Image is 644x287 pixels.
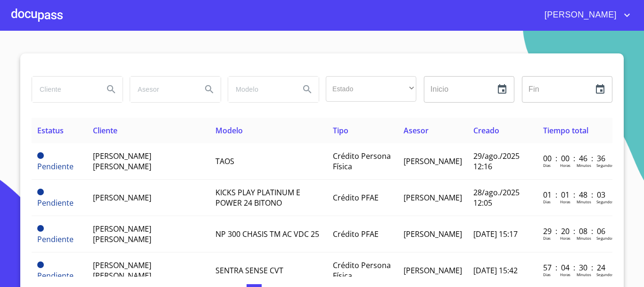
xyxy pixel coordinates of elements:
[543,226,607,236] p: 29 : 20 : 08 : 06
[37,261,44,268] span: Pendiente
[577,199,591,204] p: Minutos
[404,156,462,166] span: [PERSON_NAME]
[215,265,283,276] span: SENTRA SENSE CVT
[333,260,391,281] span: Crédito Persona Física
[543,125,588,136] span: Tiempo total
[296,78,319,101] button: Search
[333,229,379,239] span: Crédito PFAE
[93,125,117,136] span: Cliente
[543,163,551,168] p: Dias
[37,161,74,172] span: Pendiente
[473,151,520,172] span: 29/ago./2025 12:16
[100,78,123,101] button: Search
[404,265,462,276] span: [PERSON_NAME]
[596,163,614,168] p: Segundos
[32,77,96,102] input: search
[543,199,551,204] p: Dias
[404,229,462,239] span: [PERSON_NAME]
[560,199,570,204] p: Horas
[543,153,607,164] p: 00 : 00 : 46 : 36
[93,260,151,281] span: [PERSON_NAME] [PERSON_NAME]
[543,190,607,200] p: 01 : 01 : 48 : 03
[228,77,292,102] input: search
[543,262,607,273] p: 57 : 04 : 30 : 24
[543,272,551,277] p: Dias
[215,156,234,166] span: TAOS
[560,163,570,168] p: Horas
[215,229,319,239] span: NP 300 CHASIS TM AC VDC 25
[37,198,74,208] span: Pendiente
[543,235,551,241] p: Dias
[404,192,462,203] span: [PERSON_NAME]
[537,8,633,23] button: account of current user
[37,125,64,136] span: Estatus
[537,8,621,23] span: [PERSON_NAME]
[596,272,614,277] p: Segundos
[37,270,74,281] span: Pendiente
[93,192,151,203] span: [PERSON_NAME]
[93,224,151,244] span: [PERSON_NAME] [PERSON_NAME]
[560,235,570,241] p: Horas
[333,151,391,172] span: Crédito Persona Física
[198,78,221,101] button: Search
[577,163,591,168] p: Minutos
[37,234,74,244] span: Pendiente
[333,125,348,136] span: Tipo
[577,235,591,241] p: Minutos
[473,229,518,239] span: [DATE] 15:17
[215,125,243,136] span: Modelo
[473,125,499,136] span: Creado
[93,151,151,172] span: [PERSON_NAME] [PERSON_NAME]
[473,187,520,208] span: 28/ago./2025 12:05
[37,189,44,195] span: Pendiente
[596,199,614,204] p: Segundos
[326,76,416,102] div: ​
[473,265,518,276] span: [DATE] 15:42
[37,152,44,159] span: Pendiente
[404,125,429,136] span: Asesor
[577,272,591,277] p: Minutos
[130,77,194,102] input: search
[333,192,379,203] span: Crédito PFAE
[560,272,570,277] p: Horas
[215,187,300,208] span: KICKS PLAY PLATINUM E POWER 24 BITONO
[37,225,44,232] span: Pendiente
[596,235,614,241] p: Segundos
